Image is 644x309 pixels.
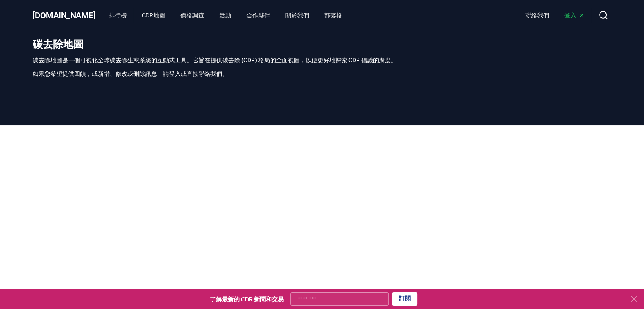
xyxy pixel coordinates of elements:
font: CDR地圖 [142,12,165,19]
font: 價格調查 [180,12,204,19]
font: 如果您希望提供回饋，或新增、修改或刪除訊息，請登入或直接聯絡我們。 [33,70,228,77]
font: 碳去除地圖是一個可視化全球碳去除生態系統的互動式工具。它旨在提供碳去除 (CDR) 格局的全面視圖，以便更好地探索 CDR 倡議的廣度。 [33,57,397,63]
font: 登入 [564,12,576,19]
nav: 主要的 [519,8,591,23]
a: [DOMAIN_NAME] [33,9,96,21]
font: 關於我們 [285,12,309,19]
font: [DOMAIN_NAME] [33,10,96,20]
a: 排行榜 [102,8,133,23]
a: 關於我們 [279,8,316,23]
a: CDR地圖 [135,8,172,23]
font: 聯絡我們 [525,12,549,19]
font: 碳去除地圖 [33,37,83,51]
a: 登入 [558,8,591,23]
a: 價格調查 [174,8,211,23]
nav: 主要的 [102,8,349,23]
font: 排行榜 [109,12,127,19]
font: 活動 [219,12,231,19]
a: 部落格 [318,8,349,23]
a: 合作夥伴 [240,8,277,23]
font: 合作夥伴 [246,12,270,19]
a: 活動 [213,8,238,23]
a: 聯絡我們 [519,8,556,23]
font: 部落格 [324,12,342,19]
